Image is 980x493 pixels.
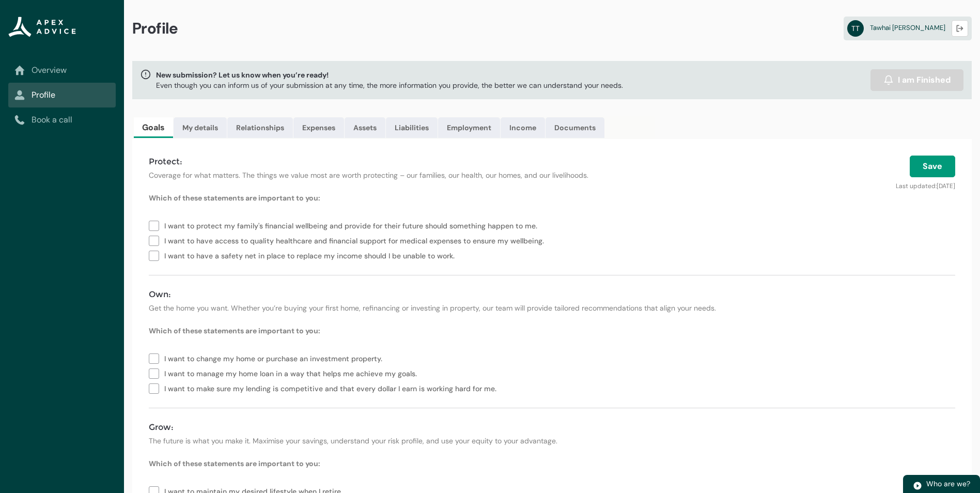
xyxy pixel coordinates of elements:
abbr: TT [847,20,864,37]
img: alarm.svg [883,75,894,85]
a: Assets [345,117,385,138]
img: Apex Advice Group [8,17,76,37]
p: Even though you can inform us of your submission at any time, the more information you provide, t... [156,80,623,90]
a: Expenses [293,117,344,138]
a: Income [501,117,545,138]
p: The future is what you make it. Maximise your savings, understand your risk profile, and use your... [149,436,955,446]
p: Which of these statements are important to you: [149,458,955,469]
h4: Own: [149,288,955,301]
span: Tawhai [PERSON_NAME] [870,23,945,32]
nav: Sub page [8,58,116,132]
p: Which of these statements are important to you: [149,193,955,203]
img: play.svg [913,481,922,490]
a: Profile [14,89,110,101]
span: Who are we? [926,479,970,488]
a: Documents [546,117,604,138]
h4: Grow: [149,421,955,434]
h4: Protect: [149,156,682,168]
span: I want to have access to quality healthcare and financial support for medical expenses to ensure ... [164,233,548,248]
button: Save [910,156,955,177]
span: I want to protect my family's financial wellbeing and provide for their future should something h... [164,218,541,233]
p: Coverage for what matters. The things we value most are worth protecting – our families, our heal... [149,170,682,180]
span: I want to manage my home loan in a way that helps me achieve my goals. [164,365,421,380]
lightning-formatted-date-time: [DATE] [937,182,955,190]
span: I want to make sure my lending is competitive and that every dollar I earn is working hard for me. [164,380,501,395]
a: My details [174,117,227,138]
a: Book a call [14,114,110,126]
a: Goals [134,117,173,138]
p: Which of these statements are important to you: [149,326,955,336]
a: Employment [438,117,500,138]
span: I am Finished [898,74,951,86]
button: Logout [952,20,968,37]
span: I want to have a safety net in place to replace my income should I be unable to work. [164,248,459,263]
span: I want to change my home or purchase an investment property. [164,350,386,365]
button: I am Finished [870,69,963,91]
a: Relationships [227,117,293,138]
a: Overview [14,64,110,76]
a: TTTawhai [PERSON_NAME] [844,17,972,40]
span: New submission? Let us know when you’re ready! [156,70,623,80]
p: Last updated: [695,177,955,191]
a: Liabilities [386,117,438,138]
span: Profile [132,19,178,38]
p: Get the home you want. Whether you’re buying your first home, refinancing or investing in propert... [149,303,955,313]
